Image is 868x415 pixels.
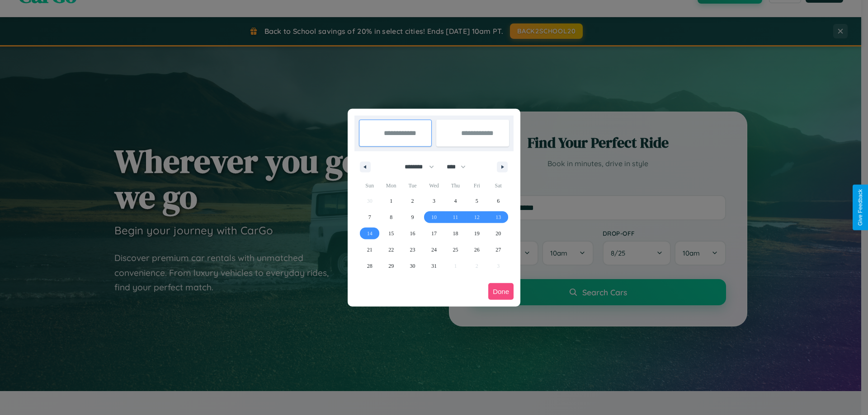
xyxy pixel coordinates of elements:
[390,193,392,209] span: 1
[359,178,380,193] span: Sun
[423,242,444,258] button: 24
[388,258,394,274] span: 29
[466,225,487,242] button: 19
[474,242,480,258] span: 26
[476,193,478,209] span: 5
[368,209,371,225] span: 7
[359,209,380,225] button: 7
[466,242,487,258] button: 26
[402,209,423,225] button: 9
[388,242,394,258] span: 22
[431,209,437,225] span: 10
[453,225,458,242] span: 18
[495,225,501,242] span: 20
[380,193,401,209] button: 1
[431,225,437,242] span: 17
[466,178,487,193] span: Fri
[423,209,444,225] button: 10
[466,193,487,209] button: 5
[497,193,500,209] span: 6
[359,258,380,274] button: 28
[453,242,458,258] span: 25
[390,209,392,225] span: 8
[423,258,444,274] button: 31
[488,283,514,300] button: Done
[423,193,444,209] button: 3
[367,242,373,258] span: 21
[495,209,501,225] span: 13
[453,209,458,225] span: 11
[857,189,863,226] div: Give Feedback
[488,209,509,225] button: 13
[488,193,509,209] button: 6
[411,193,414,209] span: 2
[431,242,437,258] span: 24
[402,225,423,242] button: 16
[367,225,373,242] span: 14
[367,258,373,274] span: 28
[402,242,423,258] button: 23
[380,258,401,274] button: 29
[359,242,380,258] button: 21
[380,178,401,193] span: Mon
[411,209,414,225] span: 9
[402,258,423,274] button: 30
[433,193,435,209] span: 3
[423,178,444,193] span: Wed
[474,209,480,225] span: 12
[380,209,401,225] button: 8
[380,225,401,242] button: 15
[495,242,501,258] span: 27
[402,178,423,193] span: Tue
[445,209,466,225] button: 11
[466,209,487,225] button: 12
[380,242,401,258] button: 22
[423,225,444,242] button: 17
[410,242,415,258] span: 23
[388,225,394,242] span: 15
[445,242,466,258] button: 25
[445,193,466,209] button: 4
[488,225,509,242] button: 20
[410,258,415,274] span: 30
[445,225,466,242] button: 18
[454,193,457,209] span: 4
[431,258,437,274] span: 31
[474,225,480,242] span: 19
[488,178,509,193] span: Sat
[410,225,415,242] span: 16
[359,225,380,242] button: 14
[445,178,466,193] span: Thu
[488,242,509,258] button: 27
[402,193,423,209] button: 2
